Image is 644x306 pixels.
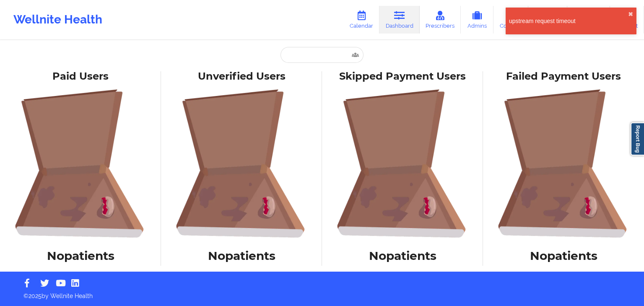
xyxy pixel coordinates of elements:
[420,6,461,34] a: Prescribers
[509,17,628,25] div: upstream request timeout
[18,286,626,300] p: © 2025 by Wellnite Health
[343,6,379,34] a: Calendar
[167,70,316,83] div: Unverified Users
[328,89,477,238] img: foRBiVDZMKwAAAAASUVORK5CYII=
[167,248,316,263] h1: No patients
[489,70,638,83] div: Failed Payment Users
[6,70,155,83] div: Paid Users
[631,122,644,156] a: Report Bug
[628,11,633,18] button: close
[328,248,477,263] h1: No patients
[493,6,528,34] a: Coaches
[6,89,155,238] img: foRBiVDZMKwAAAAASUVORK5CYII=
[489,89,638,238] img: foRBiVDZMKwAAAAASUVORK5CYII=
[461,6,493,34] a: Admins
[167,89,316,238] img: foRBiVDZMKwAAAAASUVORK5CYII=
[379,6,420,34] a: Dashboard
[6,248,155,263] h1: No patients
[328,70,477,83] div: Skipped Payment Users
[489,248,638,263] h1: No patients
